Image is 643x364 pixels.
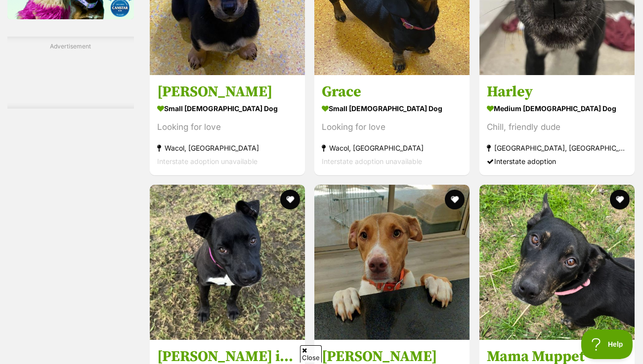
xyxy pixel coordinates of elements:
[487,82,627,101] h3: Harley
[487,101,627,116] strong: medium [DEMOGRAPHIC_DATA] Dog
[479,185,635,340] img: Mama Muppet - Australian Kelpie x American Staffordshire Terrier Dog
[445,190,465,209] button: favourite
[157,82,298,101] h3: [PERSON_NAME]
[314,75,470,175] a: Grace small [DEMOGRAPHIC_DATA] Dog Looking for love Wacol, [GEOGRAPHIC_DATA] Interstate adoption ...
[314,185,470,340] img: Heidi - Staffordshire Bull Terrier Dog
[322,121,462,134] div: Looking for love
[581,329,633,359] iframe: Help Scout Beacon - Open
[157,157,257,165] span: Interstate adoption unavailable
[322,157,422,165] span: Interstate adoption unavailable
[487,141,627,155] strong: [GEOGRAPHIC_DATA], [GEOGRAPHIC_DATA]
[157,141,298,155] strong: Wacol, [GEOGRAPHIC_DATA]
[300,345,322,363] span: Close
[610,190,630,209] button: favourite
[322,101,462,116] strong: small [DEMOGRAPHIC_DATA] Dog
[157,101,298,116] strong: small [DEMOGRAPHIC_DATA] Dog
[322,82,462,101] h3: Grace
[280,190,300,209] button: favourite
[479,75,635,175] a: Harley medium [DEMOGRAPHIC_DATA] Dog Chill, friendly dude [GEOGRAPHIC_DATA], [GEOGRAPHIC_DATA] In...
[487,155,627,168] div: Interstate adoption
[322,141,462,155] strong: Wacol, [GEOGRAPHIC_DATA]
[487,121,627,134] div: Chill, friendly dude
[7,37,134,109] div: Advertisement
[157,121,298,134] div: Looking for love
[150,75,305,175] a: [PERSON_NAME] small [DEMOGRAPHIC_DATA] Dog Looking for love Wacol, [GEOGRAPHIC_DATA] Interstate a...
[150,185,305,340] img: Francine imp 1978 - American Staffordshire Terrier Dog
